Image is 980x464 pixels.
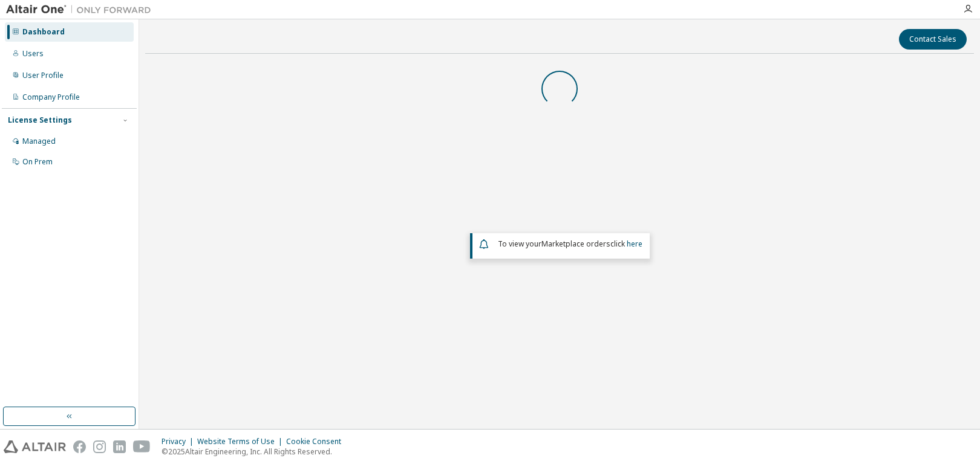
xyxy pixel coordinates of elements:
div: Cookie Consent [286,437,348,446]
img: Altair One [6,4,157,16]
div: Dashboard [22,27,65,37]
p: © 2025 Altair Engineering, Inc. All Rights Reserved. [162,446,348,457]
img: facebook.svg [73,440,86,453]
button: Contact Sales [899,29,967,50]
div: Company Profile [22,92,80,102]
img: altair_logo.svg [4,440,66,453]
div: Privacy [162,437,197,446]
a: here [627,239,642,249]
span: To view your click [498,239,642,249]
div: On Prem [22,157,53,167]
div: Managed [22,137,56,146]
div: User Profile [22,71,64,80]
em: Marketplace orders [541,239,610,249]
img: youtube.svg [133,440,151,453]
img: linkedin.svg [113,440,126,453]
div: Users [22,49,44,59]
div: License Settings [8,115,72,125]
img: instagram.svg [93,440,106,453]
div: Website Terms of Use [197,437,286,446]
